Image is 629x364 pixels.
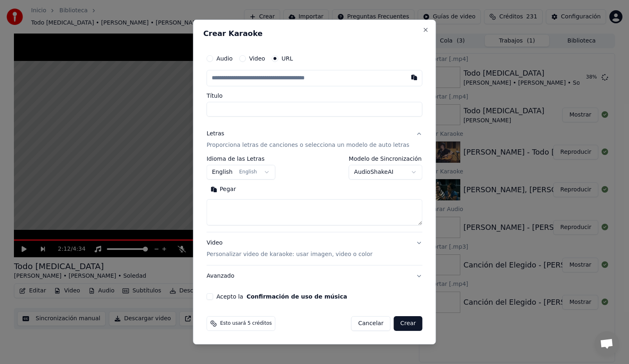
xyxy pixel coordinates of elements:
h2: Crear Karaoke [203,30,425,37]
button: Acepto la [247,294,347,299]
p: Personalizar video de karaoke: usar imagen, video o color [206,250,372,258]
label: Audio [216,56,233,61]
div: Letras [206,130,224,138]
button: Pegar [206,183,240,196]
button: VideoPersonalizar video de karaoke: usar imagen, video o color [206,232,422,265]
button: Crear [394,316,422,331]
label: Idioma de las Letras [206,156,275,162]
p: Proporciona letras de canciones o selecciona un modelo de auto letras [206,141,409,149]
label: Acepto la [216,294,347,299]
div: LetrasProporciona letras de canciones o selecciona un modelo de auto letras [206,156,422,232]
button: Avanzado [206,265,422,287]
span: Esto usará 5 créditos [220,320,272,327]
label: Título [206,93,422,99]
div: Video [206,239,372,258]
label: URL [281,56,293,61]
button: LetrasProporciona letras de canciones o selecciona un modelo de auto letras [206,123,422,156]
button: Cancelar [351,316,391,331]
label: Video [249,56,265,61]
label: Modelo de Sincronización [349,156,423,162]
